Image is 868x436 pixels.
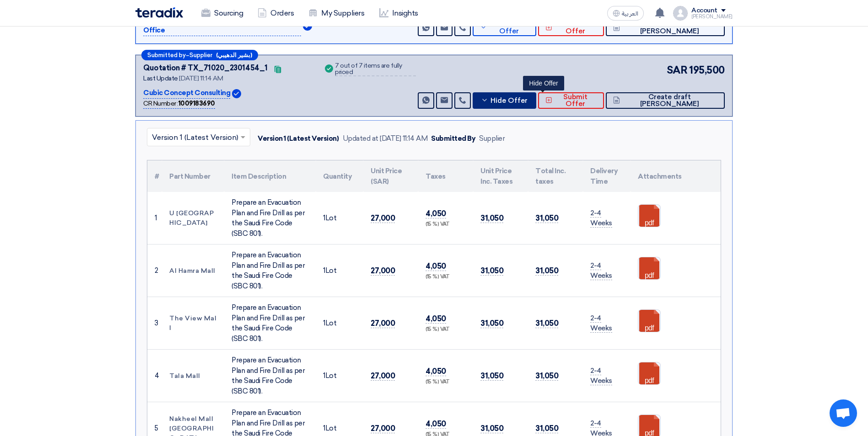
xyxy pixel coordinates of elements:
div: Account [691,7,717,15]
th: Taxes [418,160,473,192]
td: Tala Mall [162,350,224,402]
button: Submit Offer [538,92,604,109]
button: Show Offer [473,20,536,36]
a: Sourcing [194,3,250,23]
b: 1009183690 [178,100,215,107]
span: 27,000 [371,213,395,223]
span: 31,050 [535,213,558,223]
span: 31,050 [535,266,558,276]
img: Teradix logo [135,7,183,18]
div: Prepare an Evacuation Plan and Fire Drill as per the Saudi Fire Code (SBC 801). [232,250,308,291]
td: 3 [147,297,162,350]
span: 31,050 [535,319,558,328]
a: My Suppliers [301,3,372,23]
span: 4,050 [426,261,446,271]
td: 4 [147,350,162,402]
td: Lot [316,350,363,402]
a: Insights [372,3,426,23]
th: Unit Price Inc. Taxes [473,160,528,192]
div: Updated at [DATE] 11:14 AM [343,133,428,144]
img: profile_test.png [673,6,688,21]
span: 1 [323,424,325,432]
span: 4,050 [426,367,446,376]
span: 31,050 [480,371,503,381]
a: Technical__Commercial_Proposal_For_Emergency_Evacuation_Plan_Development_For_Central_Region_Malls... [638,310,712,365]
span: 31,050 [535,371,558,381]
p: Cubic Concept Consulting [143,88,230,99]
button: Hide Offer [473,92,536,109]
span: العربية [622,11,638,17]
td: Lot [316,297,363,350]
td: The View Mall [162,297,224,350]
span: 31,050 [480,266,503,276]
th: Unit Price (SAR) [363,160,418,192]
button: Create draft [PERSON_NAME] [606,20,725,36]
span: 2-4 Weeks [590,314,612,333]
a: Orders [250,3,301,23]
b: (بشير الدهيبي) [216,52,252,58]
div: [PERSON_NAME] [691,14,733,19]
th: Delivery Time [583,160,631,192]
div: Prepare an Evacuation Plan and Fire Drill as per the Saudi Fire Code (SBC 801). [232,303,308,344]
span: 27,000 [371,266,395,276]
span: 1 [323,372,325,380]
div: Hide Offer [523,76,564,90]
span: 1 [323,319,325,327]
button: العربية [607,6,644,21]
th: Item Description [224,160,316,192]
th: Total Inc. taxes [528,160,583,192]
a: Technical__Commercial_Proposal_For_Emergency_Evacuation_Plan_Development_For_Central_Region_Malls... [638,205,712,260]
div: (15 %) VAT [426,221,466,229]
div: Submitted By [431,133,475,144]
span: 4,050 [426,314,446,324]
div: CR Number : [143,99,215,109]
span: Submit Offer [555,21,597,35]
td: Lot [316,192,363,245]
span: Supplier [189,52,212,58]
td: 2 [147,245,162,297]
td: Al Hamra Mall [162,245,224,297]
span: Create draft [PERSON_NAME] [622,21,717,35]
div: (15 %) VAT [426,326,466,334]
td: U [GEOGRAPHIC_DATA] [162,192,224,245]
a: Technical__Commercial_Proposal_For_Emergency_Evacuation_Plan_Development_For_Central_Region_Malls... [638,257,712,312]
span: 31,050 [535,424,558,433]
span: Create draft [PERSON_NAME] [622,94,717,107]
td: 1 [147,192,162,245]
span: 27,000 [371,424,395,433]
span: 1 [323,266,325,275]
button: Create draft [PERSON_NAME] [606,92,725,109]
div: Supplier [479,133,505,144]
th: Part Number [162,160,224,192]
span: [DATE] 11:14 AM [179,74,223,82]
span: Last Update [143,74,178,82]
span: 31,050 [480,213,503,223]
div: Quotation # TX_71020_2301454_1 [143,63,268,74]
span: 2-4 Weeks [590,261,612,281]
span: 4,050 [426,419,446,429]
span: Submit Offer [555,94,597,107]
span: 2-4 Weeks [590,209,612,228]
span: 31,050 [480,319,503,328]
th: Attachments [631,160,721,192]
th: Quantity [316,160,363,192]
div: (15 %) VAT [426,378,466,386]
img: Verified Account [232,89,241,98]
span: Show Offer [489,21,528,35]
a: Technical__Commercial_Proposal_For_Emergency_Evacuation_Plan_Development_For_Central_Region_Malls... [638,362,712,417]
span: 27,000 [371,371,395,381]
span: 4,050 [426,209,446,218]
span: 1 [323,214,325,222]
span: SAR [667,63,688,78]
span: 27,000 [371,319,395,328]
th: # [147,160,162,192]
div: – [141,50,258,60]
div: 7 out of 7 items are fully priced [335,63,416,76]
div: Prepare an Evacuation Plan and Fire Drill as per the Saudi Fire Code (SBC 801). [232,355,308,396]
span: 195,500 [689,63,725,78]
span: 2-4 Weeks [590,367,612,386]
span: Hide Offer [491,97,528,104]
span: 31,050 [480,424,503,433]
span: Submitted by [147,52,186,58]
button: Submit Offer [538,20,604,36]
